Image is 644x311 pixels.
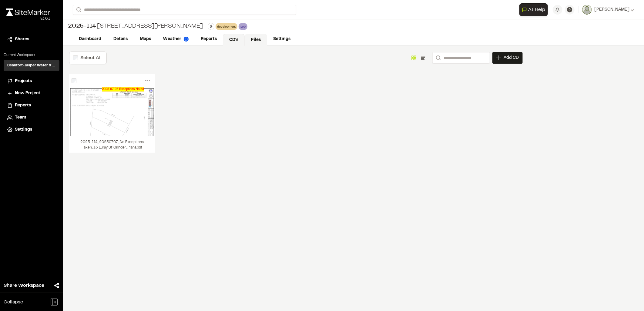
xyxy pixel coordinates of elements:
[7,114,56,121] a: Team
[432,52,443,64] button: Search
[15,126,32,133] span: Settings
[15,78,32,85] span: Projects
[6,16,50,22] div: Oh geez...please don't...
[239,23,247,30] div: sob
[4,299,23,306] span: Collapse
[15,102,31,109] span: Reports
[7,102,56,109] a: Reports
[15,36,29,43] span: Shares
[157,33,195,45] a: Weather
[68,22,203,31] div: [STREET_ADDRESS][PERSON_NAME]
[4,52,59,58] p: Current Workspace
[7,78,56,85] a: Projects
[184,37,189,42] img: precipai.png
[528,6,545,13] span: AI Help
[519,3,550,16] div: Open AI Assistant
[7,63,56,68] h3: Beaufort-Jasper Water & Sewer Authority
[6,8,50,16] img: rebrand.png
[267,33,297,45] a: Settings
[223,34,245,45] a: CD's
[68,22,96,31] span: 2025-114
[582,5,634,15] button: [PERSON_NAME]
[15,114,26,121] span: Team
[80,56,102,60] label: Select All
[73,33,107,45] a: Dashboard
[7,90,56,97] a: New Project
[73,5,84,15] button: Search
[504,55,519,61] span: Add CD
[208,23,214,30] button: Edit Tags
[582,5,592,15] img: User
[216,23,238,30] div: development
[4,282,44,289] span: Share Workspace
[69,136,155,153] div: 2025-114_20250707_No Exceptions Taken_13 Luray St Grinder_Plans.pdf
[594,6,629,13] span: [PERSON_NAME]
[134,33,157,45] a: Maps
[7,126,56,133] a: Settings
[7,36,56,43] a: Shares
[107,33,134,45] a: Details
[15,90,40,97] span: New Project
[245,34,267,45] a: Files
[519,3,548,16] button: Open AI Assistant
[195,33,223,45] a: Reports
